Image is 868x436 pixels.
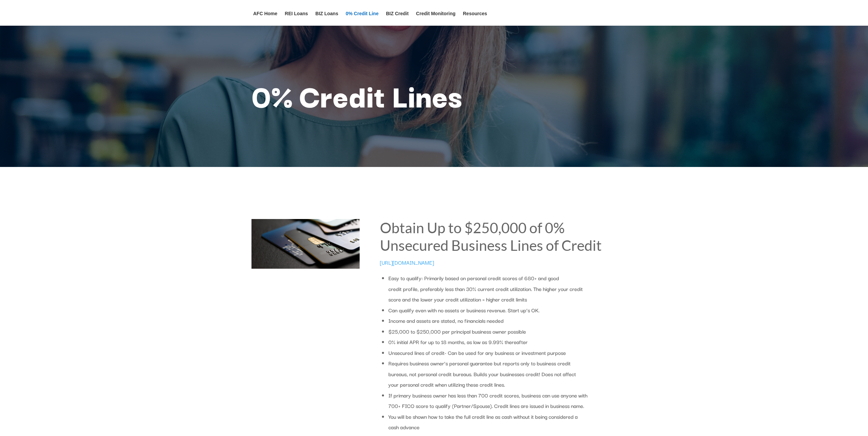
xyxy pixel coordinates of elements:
li: Requires business owner’s personal guarantee but reports only to business credit bureaus, not per... [388,358,617,390]
a: Credit Monitoring [416,11,456,26]
a: BIZ Loans [315,11,338,26]
li: Can qualify even with no assets or business revenue. Start up’s OK. [388,305,617,316]
a: [URL][DOMAIN_NAME] [380,258,434,270]
li: If primary business owner has less than 700 credit scores, business can use anyone with 700+ FICO... [388,390,617,411]
a: 0% Credit Line [346,11,379,26]
h1: Obtain Up to $250,000 of 0% Unsecured Business Lines of Credit [380,219,617,257]
li: Income and assets are stated, no financials needed [388,315,617,326]
a: REI Loans [285,11,308,26]
a: BIZ Credit [386,11,409,26]
li: Easy to qualify: Primarily based on personal credit scores of 680+ and good credit profile, prefe... [388,273,617,305]
li: $25,000 to $250,000 per principal business owner possible [388,326,617,337]
li: Unsecured lines of credit- Can be used for any business or investment purpose [388,347,617,358]
a: AFC Home [253,11,278,26]
h1: 0% Credit Lines [251,78,617,115]
a: Resources [463,11,487,26]
img: Credit Cards [251,219,360,268]
li: You will be shown how to take the full credit line as cash without it being considered a cash adv... [388,411,617,433]
li: 0% initial APR for up to 18 months, as low as 9.99% thereafter [388,337,617,347]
